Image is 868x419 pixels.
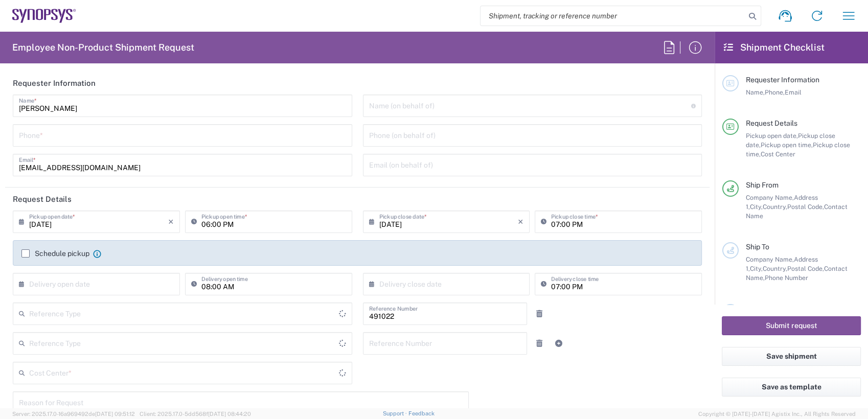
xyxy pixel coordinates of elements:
h2: Request Details [13,194,72,204]
span: Ship To [746,243,769,251]
span: Pickup open date, [746,132,798,139]
i: × [518,214,523,230]
label: Schedule pickup [21,249,89,258]
span: Request Details [746,119,797,127]
h2: Employee Non-Product Shipment Request [12,41,194,54]
span: Company Name, [746,194,794,201]
button: Save as template [722,378,861,397]
span: Country, [763,203,787,211]
span: [DATE] 09:51:12 [95,411,135,417]
h2: Requester Information [13,78,96,88]
span: Email [785,88,802,96]
input: Shipment, tracking or reference number [481,6,745,26]
span: Phone, [765,88,785,96]
span: Postal Code, [787,265,824,272]
span: Company Name, [746,255,794,263]
span: Name, [746,88,765,96]
button: Submit request [722,316,861,335]
span: Ship From [746,181,779,189]
a: Remove Reference [532,307,546,321]
span: Copyright © [DATE]-[DATE] Agistix Inc., All Rights Reserved [698,409,856,418]
span: Pickup open time, [761,141,813,149]
button: Save shipment [722,347,861,366]
i: × [168,214,174,230]
span: Country, [763,265,787,272]
a: Feedback [408,410,435,416]
span: Phone Number [765,274,808,282]
a: Support [383,410,408,416]
a: Add Reference [552,336,566,351]
span: City, [750,203,763,211]
span: Server: 2025.17.0-16a969492de [12,411,135,417]
a: Remove Reference [532,336,546,351]
span: City, [750,265,763,272]
span: Requester Information [746,76,819,84]
span: Client: 2025.17.0-5dd568f [140,411,251,417]
span: Postal Code, [787,203,824,211]
h2: Shipment Checklist [724,41,825,54]
span: Cost Center [761,150,795,158]
span: [DATE] 08:44:20 [208,411,251,417]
